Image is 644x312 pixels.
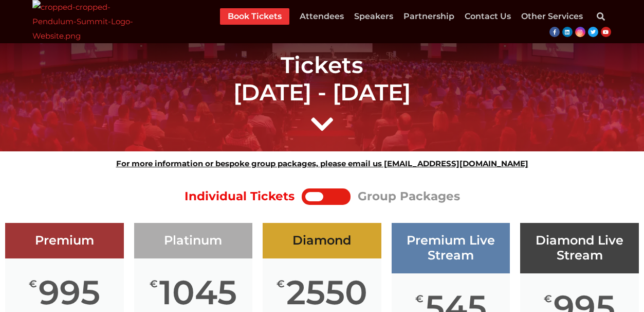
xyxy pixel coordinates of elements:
strong: For more information or bespoke group packages, please email us [EMAIL_ADDRESS][DOMAIN_NAME] [116,159,528,168]
span: 1045 [159,279,237,306]
div: Group Packages [358,185,460,207]
span: € [415,294,424,304]
a: Contact Us [465,8,511,25]
div: Individual Tickets [185,185,295,207]
span: 2550 [286,279,367,306]
span: € [277,279,285,289]
h3: Platinum [134,233,253,248]
h3: Premium [5,233,124,248]
span: € [544,294,552,304]
h3: Premium Live Stream [392,233,510,263]
a: Other Services [521,8,583,25]
span: 995 [39,279,100,306]
h1: Tickets [DATE] - [DATE] [34,51,610,106]
span: € [150,279,158,289]
div: Search [591,6,611,27]
a: Book Tickets [228,8,282,25]
span: € [29,279,37,289]
a: Speakers [354,8,393,25]
h3: Diamond [263,233,381,248]
a: Attendees [300,8,344,25]
nav: Menu [220,8,583,25]
h3: Diamond Live Stream [520,233,639,263]
a: Partnership [403,8,454,25]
